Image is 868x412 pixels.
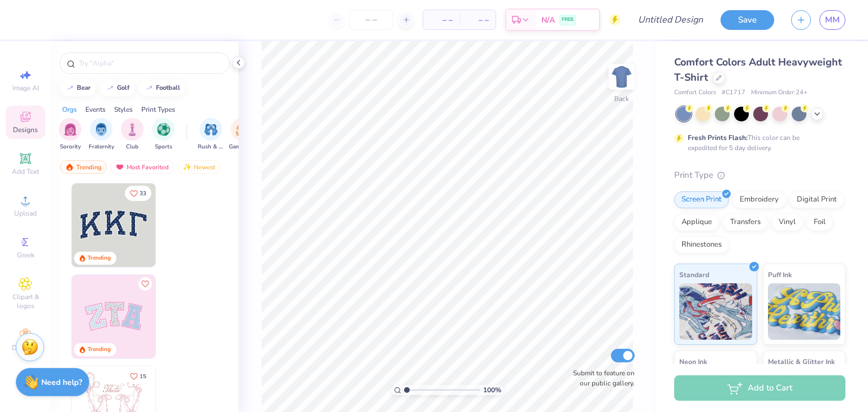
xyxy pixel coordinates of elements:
[674,55,842,84] span: Comfort Colors Adult Heavyweight T-Shirt
[819,10,845,30] a: MM
[722,88,745,98] span: # C1717
[751,88,808,98] span: Minimum Order: 24 +
[95,123,107,136] img: Fraternity Image
[806,214,833,231] div: Foil
[59,80,96,97] button: bear
[115,163,124,171] img: most_fav.gif
[78,58,223,69] input: Try "Alpha"
[466,14,489,26] span: – –
[88,345,111,354] div: Trending
[198,143,224,151] span: Rush & Bid
[117,85,129,91] div: golf
[679,356,707,367] span: Neon Ink
[562,16,574,24] span: FREE
[198,118,224,151] button: filter button
[125,186,151,201] button: Like
[541,14,555,26] span: N/A
[723,214,768,231] div: Transfers
[177,160,220,174] div: Newest
[12,84,39,93] span: Image AI
[614,94,629,104] div: Back
[140,374,146,379] span: 15
[88,254,111,262] div: Trending
[674,169,845,182] div: Print Type
[229,143,255,151] span: Game Day
[99,80,134,97] button: golf
[66,85,75,91] img: trend_line.gif
[483,385,501,395] span: 100 %
[12,343,39,352] span: Decorate
[183,163,192,171] img: Newest.gif
[140,191,146,196] span: 33
[77,85,90,91] div: bear
[121,118,144,151] div: filter for Club
[89,118,114,151] button: filter button
[229,118,255,151] button: filter button
[567,368,635,388] label: Submit to feature on our public gallery.
[674,236,729,253] div: Rhinestones
[152,118,175,151] div: filter for Sports
[6,292,45,310] span: Clipart & logos
[41,377,82,388] strong: Need help?
[72,275,155,358] img: 9980f5e8-e6a1-4b4a-8839-2b0e9349023c
[89,118,114,151] div: filter for Fraternity
[688,133,748,142] strong: Fresh Prints Flash:
[72,183,155,267] img: 3b9aba4f-e317-4aa7-a679-c95a879539bd
[85,104,106,115] div: Events
[229,118,255,151] div: filter for Game Day
[236,123,249,136] img: Game Day Image
[610,65,633,88] img: Back
[141,104,175,115] div: Print Types
[674,191,729,208] div: Screen Print
[156,85,180,91] div: football
[65,163,74,171] img: trending.gif
[14,209,37,218] span: Upload
[768,269,792,280] span: Puff Ink
[157,123,170,136] img: Sports Image
[430,14,453,26] span: – –
[349,10,393,30] input: – –
[145,85,154,91] img: trend_line.gif
[155,183,239,267] img: edfb13fc-0e43-44eb-bea2-bf7fc0dd67f9
[121,118,144,151] button: filter button
[12,167,39,176] span: Add Text
[64,123,77,136] img: Sorority Image
[62,104,77,115] div: Orgs
[825,14,840,27] span: MM
[679,283,752,340] img: Standard
[629,8,712,31] input: Untitled Design
[679,269,709,280] span: Standard
[126,123,138,136] img: Club Image
[13,125,38,134] span: Designs
[789,191,844,208] div: Digital Print
[125,369,151,384] button: Like
[138,80,185,97] button: football
[89,143,114,151] span: Fraternity
[114,104,133,115] div: Styles
[152,118,175,151] button: filter button
[110,160,174,174] div: Most Favorited
[721,10,774,30] button: Save
[60,143,81,151] span: Sorority
[771,214,803,231] div: Vinyl
[674,88,716,98] span: Comfort Colors
[155,143,172,151] span: Sports
[768,356,835,367] span: Metallic & Glitter Ink
[688,133,827,153] div: This color can be expedited for 5 day delivery.
[732,191,786,208] div: Embroidery
[674,214,719,231] div: Applique
[106,85,115,91] img: trend_line.gif
[17,251,34,260] span: Greek
[155,275,239,358] img: 5ee11766-d822-42f5-ad4e-763472bf8dcf
[768,283,841,340] img: Puff Ink
[59,118,81,151] button: filter button
[59,118,81,151] div: filter for Sorority
[126,143,138,151] span: Club
[60,160,107,174] div: Trending
[198,118,224,151] div: filter for Rush & Bid
[138,277,152,291] button: Like
[205,123,218,136] img: Rush & Bid Image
